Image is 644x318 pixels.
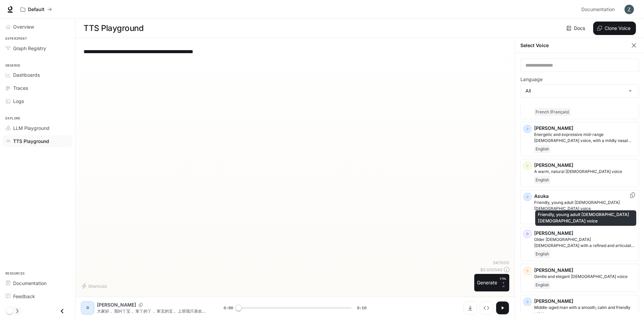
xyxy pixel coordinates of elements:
[520,77,543,82] p: Language
[3,290,72,302] a: Feedback
[534,237,636,249] p: Older British male with a refined and articulate voice
[565,22,588,35] a: Docs
[3,42,72,54] a: Graph Registry
[535,210,636,226] div: Friendly, young adult [DEMOGRAPHIC_DATA] [DEMOGRAPHIC_DATA] voice
[493,260,509,266] p: 54 / 1000
[534,125,636,132] p: [PERSON_NAME]
[84,22,143,35] h1: TTS Playground
[534,132,636,144] p: Energetic and expressive mid-range male voice, with a mildly nasal quality
[534,176,550,184] span: English
[521,84,639,97] div: All
[534,267,636,274] p: [PERSON_NAME]
[3,277,72,289] a: Documentation
[13,98,24,105] span: Logs
[480,301,493,315] button: Inspect
[6,307,13,314] span: Dark mode toggle
[28,7,44,12] p: Default
[13,125,50,132] span: LLM Playground
[13,71,40,78] span: Dashboards
[13,293,35,300] span: Feedback
[579,3,620,16] a: Documentation
[534,305,636,317] p: Middle-aged man with a smooth, calm and friendly voice
[3,135,72,147] a: TTS Playground
[13,45,46,52] span: Graph Registry
[534,193,636,200] p: Asuka
[55,304,70,318] button: Close drawer
[13,23,34,30] span: Overview
[3,122,72,134] a: LLM Playground
[624,5,634,14] img: User avatar
[500,277,507,289] p: ⏎
[463,301,477,315] button: Download audio
[474,274,509,291] button: GenerateCTRL +⏎
[500,277,507,285] p: CTRL +
[480,267,503,273] p: $ 0.000540
[3,95,72,107] a: Logs
[534,200,636,212] p: Friendly, young adult Japanese female voice
[593,22,636,35] button: Clone Voice
[97,302,136,308] p: [PERSON_NAME]
[581,5,615,14] span: Documentation
[82,303,93,313] div: D
[13,84,28,92] span: Traces
[534,145,550,153] span: English
[136,303,146,307] button: Copy Voice ID
[18,3,55,16] button: All workspaces
[534,250,550,258] span: English
[224,305,233,311] span: 0:00
[357,305,366,311] span: 0:10
[13,280,46,287] span: Documentation
[534,281,550,289] span: English
[629,192,636,198] button: Copy Voice ID
[13,138,49,145] span: TTS Playground
[3,82,72,94] a: Traces
[534,162,636,169] p: [PERSON_NAME]
[3,21,72,33] a: Overview
[534,274,636,280] p: Gentle and elegant female voice
[534,298,636,305] p: [PERSON_NAME]
[534,169,636,175] p: A warm, natural female voice
[81,281,109,291] button: Shortcuts
[622,3,636,16] button: User avatar
[3,69,72,81] a: Dashboards
[534,230,636,237] p: [PERSON_NAME]
[534,213,571,221] span: Japanese (日本語)
[534,108,571,116] span: French (Français)
[97,308,207,314] p: 大家好， 我叫丫宝， 笨丫的丫， 笨宝的宝， 上班我只喜欢摸鱼， 下班只会打游戏， 不要骂我哦， 我还可爱滴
